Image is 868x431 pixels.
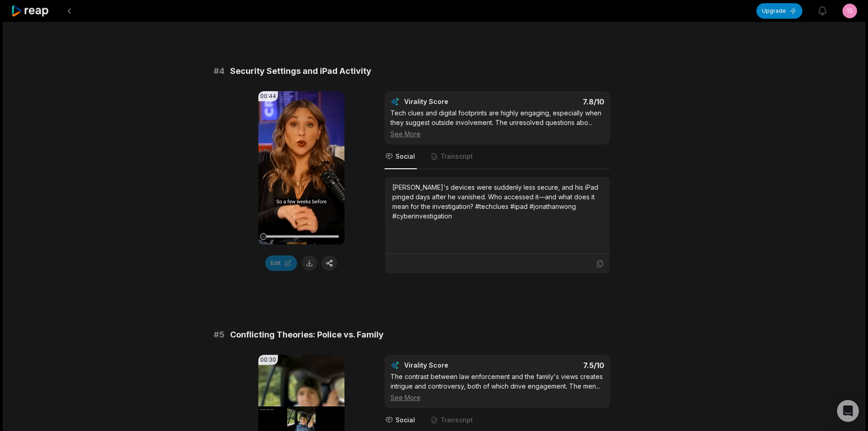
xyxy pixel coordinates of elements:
[441,415,473,425] span: Transcript
[258,91,344,244] video: Your browser does not support mp4 format.
[404,361,502,370] div: Virality Score
[404,97,502,106] div: Virality Score
[390,372,604,402] div: The contrast between law enforcement and the family's views creates intrigue and controversy, bot...
[385,145,610,169] nav: Tabs
[390,393,604,402] div: See More
[506,97,604,106] div: 7.8 /10
[265,255,297,271] button: Edit
[390,129,604,139] div: See More
[837,400,859,422] div: Open Intercom Messenger
[392,182,602,221] div: [PERSON_NAME]'s devices were suddenly less secure, and his iPad pinged days after he vanished. Wh...
[395,152,415,161] span: Social
[506,361,604,370] div: 7.5 /10
[390,108,604,139] div: Tech clues and digital footprints are highly engaging, especially when they suggest outside invol...
[756,3,802,19] button: Upgrade
[214,65,225,78] span: # 4
[230,65,371,78] span: Security Settings and iPad Activity
[230,328,384,341] span: Conflicting Theories: Police vs. Family
[395,415,415,425] span: Social
[214,328,225,341] span: # 5
[441,152,473,161] span: Transcript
